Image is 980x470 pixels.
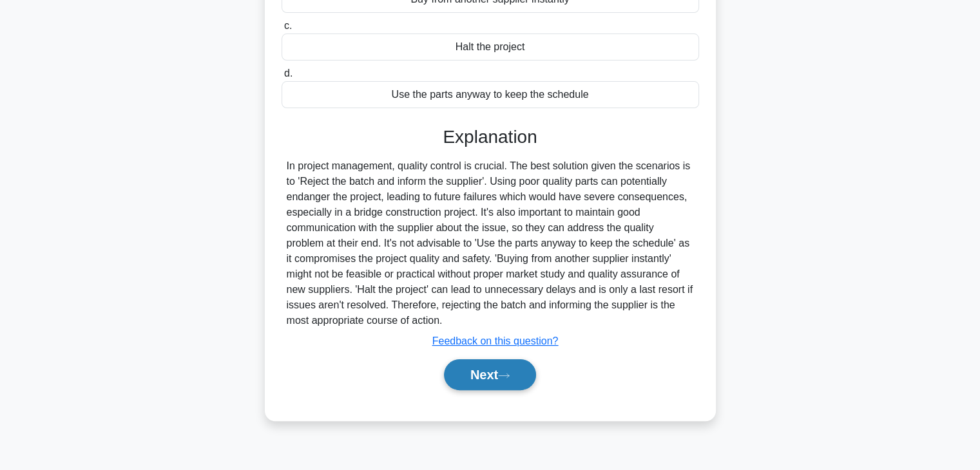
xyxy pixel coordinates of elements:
[432,335,559,346] a: Feedback on this question?
[284,20,292,31] span: c.
[289,126,691,148] h3: Explanation
[287,158,694,328] div: In project management, quality control is crucial. The best solution given the scenarios is to 'R...
[282,33,699,61] div: Halt the project
[444,359,536,390] button: Next
[282,81,699,108] div: Use the parts anyway to keep the schedule
[284,68,293,79] span: d.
